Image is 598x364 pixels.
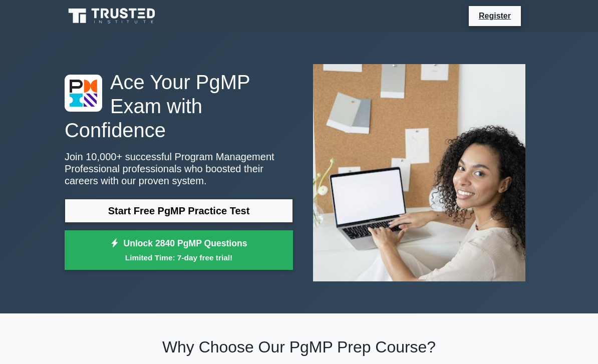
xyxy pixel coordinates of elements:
p: Join 10,000+ successful Program Management Professional professionals who boosted their careers w... [65,151,293,187]
a: Start Free PgMP Practice Test [65,199,293,223]
h1: Ace Your PgMP Exam with Confidence [65,71,293,143]
a: Register [473,10,517,22]
small: Limited Time: 7-day free trial! [77,252,280,263]
a: Unlock 2840 PgMP QuestionsLimited Time: 7-day free trial! [65,230,293,270]
h2: Why Choose Our PgMP Prep Course? [65,337,533,356]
